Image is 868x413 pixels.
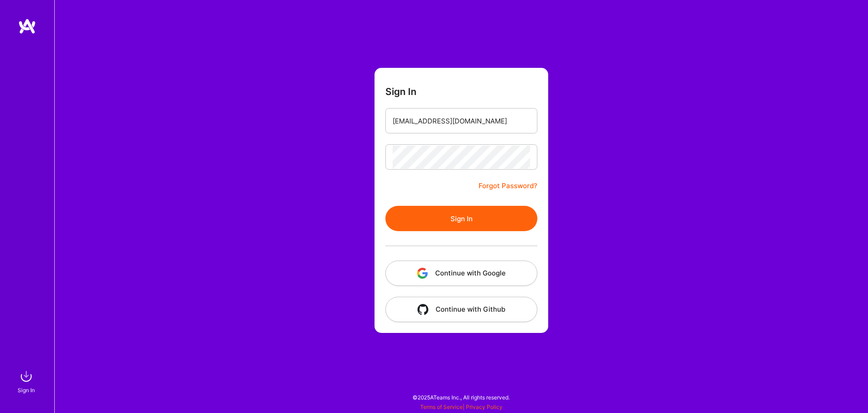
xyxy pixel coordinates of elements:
[385,297,537,322] button: Continue with Github
[385,86,417,97] h3: Sign In
[417,268,428,279] img: icon
[17,367,35,385] img: sign in
[420,404,503,410] span: |
[393,109,530,133] input: Email...
[54,386,868,408] div: © 2025 ATeams Inc., All rights reserved.
[18,385,35,395] div: Sign In
[417,304,428,315] img: icon
[479,180,537,191] a: Forgot Password?
[385,261,537,286] button: Continue with Google
[420,404,463,410] a: Terms of Service
[18,18,36,34] img: logo
[466,404,503,410] a: Privacy Policy
[385,206,537,231] button: Sign In
[19,367,35,395] a: sign inSign In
